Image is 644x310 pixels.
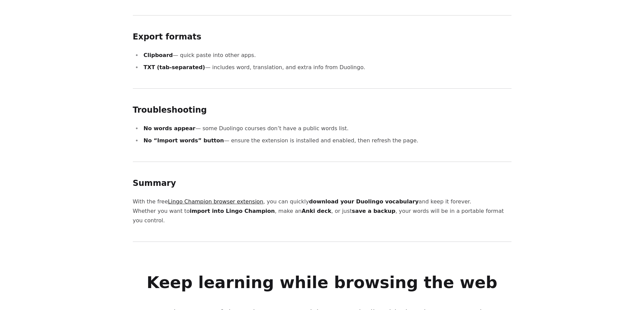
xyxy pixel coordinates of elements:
li: — ensure the extension is installed and enabled, then refresh the page. [142,136,511,145]
strong: download your Duolingo vocabulary [309,198,419,205]
h2: Export formats [133,32,511,43]
strong: save a backup [352,208,396,214]
strong: Clipboard [144,52,173,58]
p: With the free , you can quickly and keep it forever. Whether you want to , make an , or just , yo... [133,197,511,225]
h2: Summary [133,178,511,189]
strong: Anki deck [302,208,331,214]
li: — some Duolingo courses don’t have a public words list. [142,124,511,133]
h1: Keep learning while browsing the web [147,274,497,290]
a: Lingo Champion browser extension [168,198,263,205]
strong: TXT (tab-separated) [144,64,205,71]
strong: import into Lingo Champion [190,208,275,214]
h2: Troubleshooting [133,105,511,116]
strong: No words appear [144,125,195,132]
strong: No “Import words” button [144,137,224,144]
li: — quick paste into other apps. [142,51,511,60]
li: — includes word, translation, and extra info from Duolingo. [142,63,511,72]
